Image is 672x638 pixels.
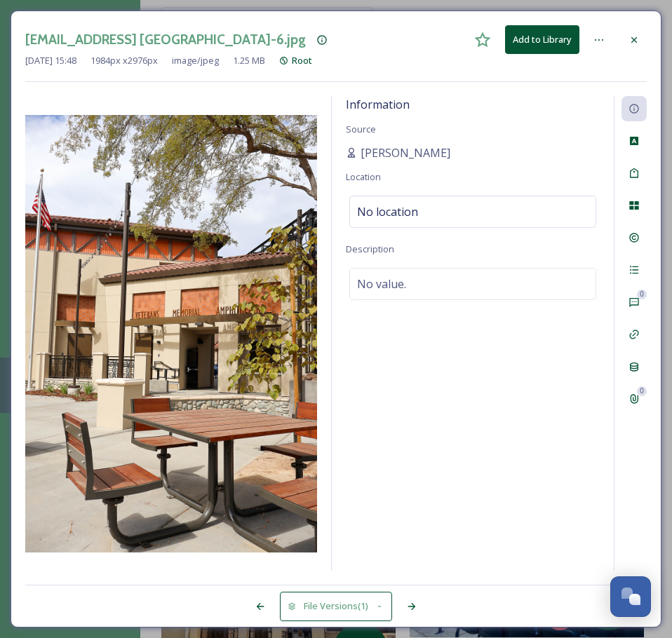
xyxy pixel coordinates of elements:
[280,592,392,620] button: File Versions(1)
[610,576,651,617] button: Open Chat
[637,386,647,396] div: 0
[357,203,418,220] span: No location
[25,29,306,50] h3: [EMAIL_ADDRESS] [GEOGRAPHIC_DATA]-6.jpg
[357,276,406,292] span: No value.
[346,243,394,255] span: Description
[172,54,219,67] span: image/jpeg
[637,290,647,299] div: 0
[292,54,312,67] span: Root
[346,170,381,183] span: Location
[90,54,158,67] span: 1984 px x 2976 px
[346,123,376,135] span: Source
[25,54,76,67] span: [DATE] 15:48
[346,97,410,112] span: Information
[361,144,450,161] span: [PERSON_NAME]
[505,25,579,54] button: Add to Library
[233,54,265,67] span: 1.25 MB
[25,115,317,552] img: kvernon%40forpd.org-FOPAC%20Village%20Park-6.jpg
